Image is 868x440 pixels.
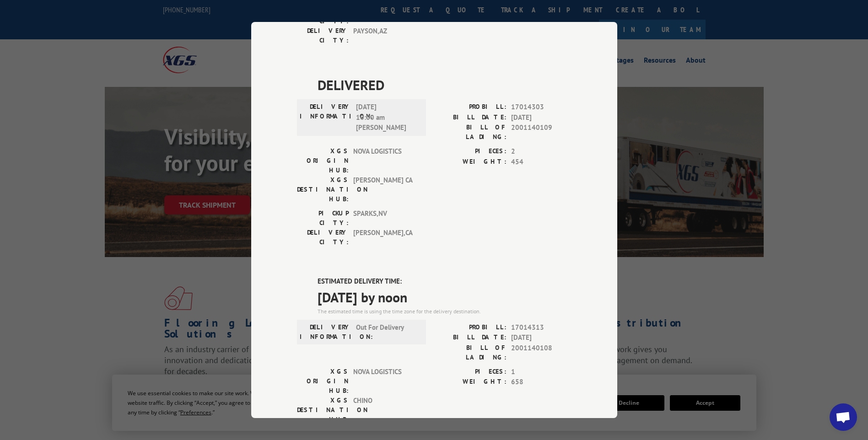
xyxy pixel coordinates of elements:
[297,175,349,204] label: XGS DESTINATION HUB:
[434,343,507,362] label: BILL OF LADING:
[297,26,349,45] label: DELIVERY CITY:
[353,26,415,45] span: PAYSON , AZ
[511,333,571,343] span: [DATE]
[511,146,571,157] span: 2
[434,333,507,343] label: BILL DATE:
[434,113,507,123] label: BILL DATE:
[297,209,349,228] label: PICKUP CITY:
[353,209,415,228] span: SPARKS , NV
[353,228,415,247] span: [PERSON_NAME] , CA
[434,102,507,113] label: PROBILL:
[434,146,507,157] label: PIECES:
[297,228,349,247] label: DELIVERY CITY:
[434,377,507,387] label: WEIGHT:
[300,322,351,342] label: DELIVERY INFORMATION:
[511,113,571,123] span: [DATE]
[434,123,507,142] label: BILL OF LADING:
[353,367,415,396] span: NOVA LOGISTICS
[434,367,507,377] label: PIECES:
[356,102,418,133] span: [DATE] 10:00 am [PERSON_NAME]
[434,157,507,167] label: WEIGHT:
[511,377,571,387] span: 658
[830,403,857,431] div: Open chat
[511,123,571,142] span: 2001140109
[318,276,571,287] label: ESTIMATED DELIVERY TIME:
[318,287,571,307] span: [DATE] by noon
[300,102,351,133] label: DELIVERY INFORMATION:
[353,175,415,204] span: [PERSON_NAME] CA
[353,396,415,424] span: CHINO
[511,367,571,377] span: 1
[318,307,571,316] div: The estimated time is using the time zone for the delivery destination.
[297,396,349,424] label: XGS DESTINATION HUB:
[297,367,349,396] label: XGS ORIGIN HUB:
[356,322,418,342] span: Out For Delivery
[511,343,571,362] span: 2001140108
[297,146,349,175] label: XGS ORIGIN HUB:
[511,322,571,333] span: 17014313
[353,146,415,175] span: NOVA LOGISTICS
[511,102,571,113] span: 17014303
[318,75,571,95] span: DELIVERED
[434,322,507,333] label: PROBILL:
[511,157,571,167] span: 454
